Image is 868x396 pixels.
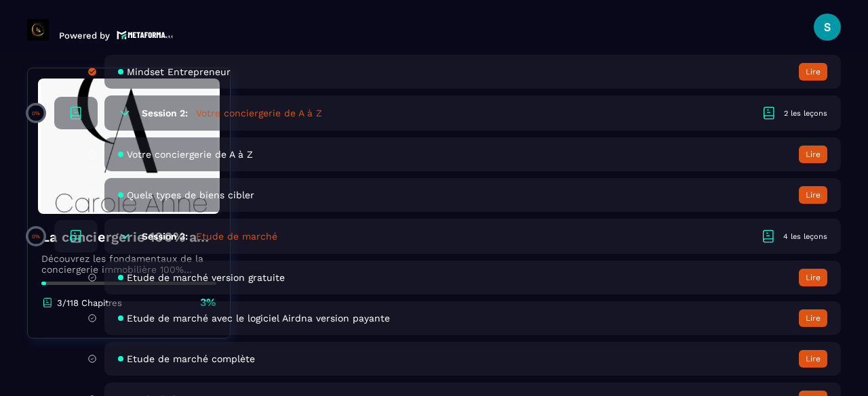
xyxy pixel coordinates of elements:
span: Etude de marché version gratuite [127,272,285,283]
button: Lire [799,269,827,286]
p: Powered by [59,30,110,41]
button: Lire [799,63,827,81]
button: Lire [799,350,827,368]
p: 0% [32,110,40,116]
h6: Session 3: [142,231,188,242]
img: banner [38,79,220,214]
h6: Session 2: [142,108,188,118]
img: logo [117,29,174,41]
div: 4 les leçons [783,232,827,242]
p: 0% [32,234,40,240]
p: Découvrez les fondamentaux de la conciergerie immobilière 100% automatisée. Cette formation est c... [41,253,216,275]
h5: Votre conciergerie de A à Z [196,106,322,120]
img: logo-branding [27,19,49,41]
span: Votre conciergerie de A à Z [127,149,253,160]
button: Lire [799,309,827,327]
span: Mindset Entrepreneur [127,66,231,77]
span: Etude de marché avec le logiciel Airdna version payante [127,313,390,324]
h4: La conciergerie 100% automatisée [41,227,216,246]
p: 3/118 Chapitres [57,298,122,308]
button: Lire [799,186,827,204]
div: 2 les leçons [784,108,827,118]
button: Lire [799,146,827,163]
span: Etude de marché complète [127,353,255,364]
p: 3% [200,295,216,310]
span: Quels types de biens cibler [127,190,254,200]
h5: Etude de marché [196,229,277,243]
